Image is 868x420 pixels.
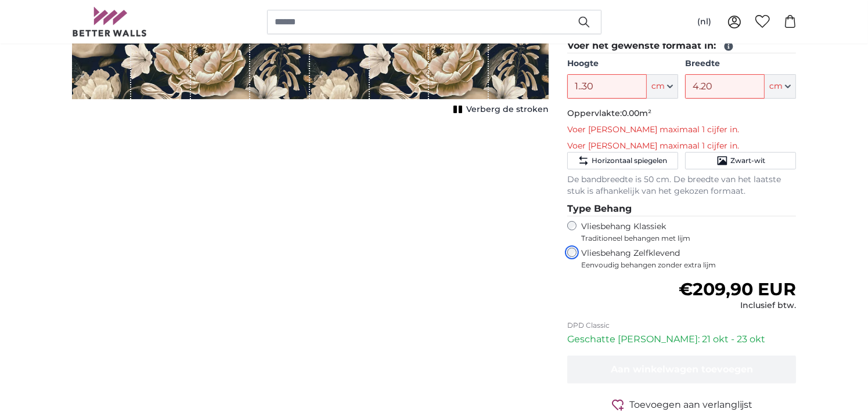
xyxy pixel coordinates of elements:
button: (nl) [688,12,721,32]
button: cm [765,74,796,99]
p: Geschatte [PERSON_NAME]: 21 okt - 23 okt [567,332,797,346]
span: Zwart-wit [730,156,765,165]
span: Eenvoudig behangen zonder extra lijm [581,260,797,270]
span: €209,90 EUR [679,278,796,300]
span: 0.00m² [622,108,651,118]
span: cm [651,81,665,92]
legend: Type Behang [567,202,797,216]
button: Zwart-wit [685,152,796,169]
span: Horizontaal spiegelen [592,156,667,165]
div: Inclusief btw. [679,300,796,312]
span: Verberg de stroken [466,104,549,115]
p: De bandbreedte is 50 cm. De breedte van het laatste stuk is afhankelijk van het gekozen formaat. [567,174,797,197]
button: Aan winkelwagen toevoegen [567,356,797,383]
span: Traditioneel behangen met lijm [581,234,775,243]
span: Toevoegen aan verlanglijst [629,398,753,412]
label: Hoogte [567,58,678,70]
button: cm [647,74,678,99]
label: Vliesbehang Zelfklevend [581,248,797,270]
p: DPD Classic [567,321,797,330]
p: Oppervlakte: [567,108,797,120]
label: Breedte [685,58,796,70]
p: Voer [PERSON_NAME] maximaal 1 cijfer in. [567,124,797,136]
button: Horizontaal spiegelen [567,152,678,169]
legend: Voer het gewenste formaat in: [567,39,797,53]
span: Aan winkelwagen toevoegen [611,364,753,375]
img: Betterwalls [72,7,147,37]
button: Toevoegen aan verlanglijst [567,397,797,412]
span: cm [769,81,783,92]
p: Voer [PERSON_NAME] maximaal 1 cijfer in. [567,140,797,152]
button: Verberg de stroken [450,102,549,118]
label: Vliesbehang Klassiek [581,221,775,243]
